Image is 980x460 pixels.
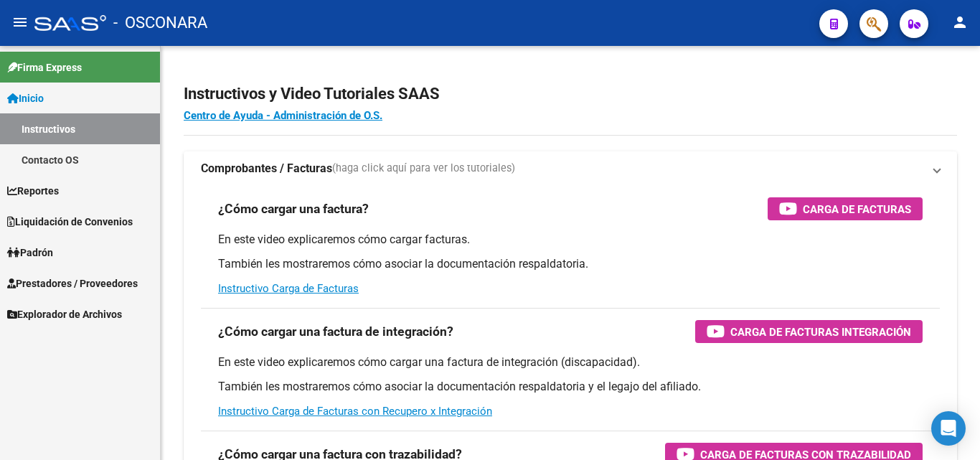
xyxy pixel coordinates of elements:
h3: ¿Cómo cargar una factura de integración? [218,321,453,342]
a: Instructivo Carga de Facturas con Recupero x Integración [218,405,492,418]
button: Carga de Facturas Integración [695,320,923,343]
h2: Instructivos y Video Tutoriales SAAS [184,80,957,108]
p: En este video explicaremos cómo cargar facturas. [218,232,923,248]
mat-icon: menu [11,14,29,31]
span: Reportes [7,183,59,199]
button: Carga de Facturas [768,197,923,220]
strong: Comprobantes / Facturas [201,161,332,177]
mat-icon: person [951,14,969,31]
span: - OSCONARA [113,7,207,39]
span: Inicio [7,90,44,106]
p: También les mostraremos cómo asociar la documentación respaldatoria y el legajo del afiliado. [218,379,923,395]
h3: ¿Cómo cargar una factura? [218,199,369,219]
span: Carga de Facturas Integración [730,323,911,341]
span: Carga de Facturas [803,200,911,218]
mat-expansion-panel-header: Comprobantes / Facturas(haga click aquí para ver los tutoriales) [184,151,957,186]
span: Prestadores / Proveedores [7,276,138,291]
a: Centro de Ayuda - Administración de O.S. [184,109,382,122]
p: También les mostraremos cómo asociar la documentación respaldatoria. [218,256,923,272]
span: Firma Express [7,60,82,75]
span: (haga click aquí para ver los tutoriales) [332,161,515,177]
span: Liquidación de Convenios [7,214,133,230]
a: Instructivo Carga de Facturas [218,282,359,295]
span: Explorador de Archivos [7,306,122,322]
span: Padrón [7,245,53,260]
p: En este video explicaremos cómo cargar una factura de integración (discapacidad). [218,355,923,370]
div: Open Intercom Messenger [931,411,966,446]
